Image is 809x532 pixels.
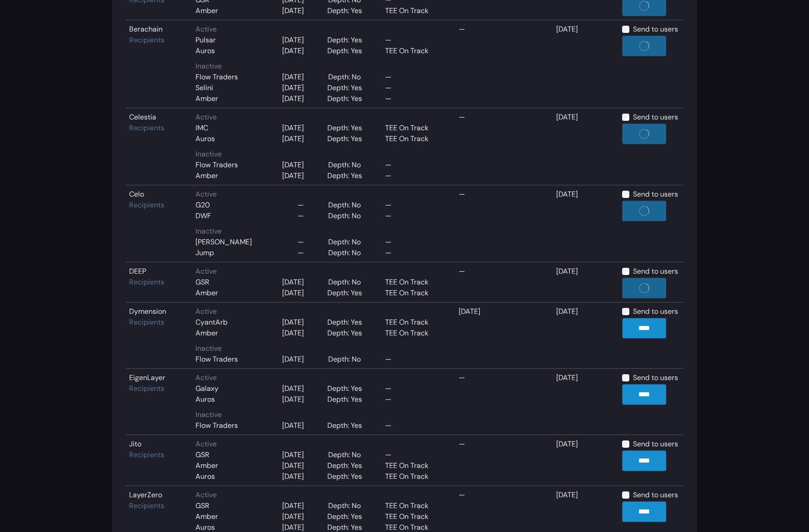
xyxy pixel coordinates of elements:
div: Active [195,490,451,500]
div: TEE On Track [385,460,444,471]
a: Recipients [129,384,164,393]
div: [DATE] [282,93,304,104]
label: Send to users [633,490,678,500]
div: — [385,211,444,221]
div: Depth: Yes [327,123,367,133]
div: Depth: No [328,160,365,170]
div: Auros [195,133,215,144]
a: Recipients [129,35,164,45]
div: Amber [195,328,218,339]
div: G20 [195,200,210,211]
div: — [385,72,444,83]
div: Active [195,439,451,449]
div: TEE On Track [385,288,444,298]
div: [DATE] [282,133,304,144]
div: — [298,237,304,248]
div: TEE On Track [385,123,444,133]
td: [DATE] [553,108,618,185]
div: — [385,83,444,93]
div: Depth: Yes [327,170,367,181]
div: [DATE] [282,123,304,133]
td: [DATE] [553,185,618,262]
div: [DATE] [282,420,304,431]
div: [DATE] [282,72,304,83]
label: Send to users [633,112,678,123]
td: — [455,20,553,108]
div: Depth: No [328,200,365,211]
td: [DATE] [455,303,553,369]
div: Depth: No [328,449,365,460]
div: Depth: Yes [327,471,367,482]
td: [DATE] [553,20,618,108]
label: Send to users [633,439,678,449]
td: [DATE] [553,369,618,435]
div: — [385,200,444,211]
div: TEE On Track [385,317,444,328]
div: GSR [195,500,209,511]
div: Auros [195,46,215,56]
div: TEE On Track [385,46,444,56]
div: Depth: Yes [327,83,367,93]
div: Amber [195,93,218,104]
div: Amber [195,460,218,471]
div: TEE On Track [385,5,444,16]
a: Recipients [129,277,164,287]
div: — [385,394,444,405]
div: Amber [195,170,218,181]
div: [DATE] [282,500,304,511]
div: Galaxy [195,383,219,394]
label: Send to users [633,372,678,383]
div: [DATE] [282,460,304,471]
a: Jito [129,439,141,449]
div: — [385,160,444,170]
div: [PERSON_NAME] [195,237,252,248]
div: [DATE] [282,511,304,522]
div: [DATE] [282,471,304,482]
div: TEE On Track [385,500,444,511]
div: Selini [195,83,213,93]
div: Depth: Yes [327,5,367,16]
div: TEE On Track [385,328,444,339]
div: Active [195,112,451,123]
div: CyantArb [195,317,228,328]
div: [DATE] [282,354,304,365]
div: — [385,93,444,104]
div: Active [195,189,451,200]
div: Depth: No [328,211,365,221]
td: — [455,185,553,262]
div: Depth: Yes [327,288,367,298]
div: Inactive [195,149,451,160]
a: EigenLayer [129,373,165,382]
div: Inactive [195,226,451,237]
div: Jump [195,248,214,258]
div: — [298,248,304,258]
div: Active [195,24,451,35]
td: [DATE] [553,262,618,303]
label: Send to users [633,306,678,317]
a: Celestia [129,112,156,122]
a: Dymension [129,307,166,316]
div: Depth: No [328,72,365,83]
div: Pulsar [195,35,216,46]
label: Send to users [633,189,678,200]
a: Berachain [129,24,163,34]
div: GSR [195,449,209,460]
a: LayerZero [129,490,162,500]
div: TEE On Track [385,511,444,522]
td: [DATE] [553,303,618,369]
div: Auros [195,394,215,405]
div: [DATE] [282,288,304,298]
div: — [385,237,444,248]
div: TEE On Track [385,133,444,144]
div: Depth: Yes [327,394,367,405]
div: — [385,383,444,394]
div: Inactive [195,61,451,72]
div: — [298,200,304,211]
div: — [385,248,444,258]
div: — [298,211,304,221]
div: Flow Traders [195,72,238,83]
div: Depth: Yes [327,420,367,431]
div: [DATE] [282,394,304,405]
div: Depth: No [328,354,365,365]
div: Depth: Yes [327,93,367,104]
